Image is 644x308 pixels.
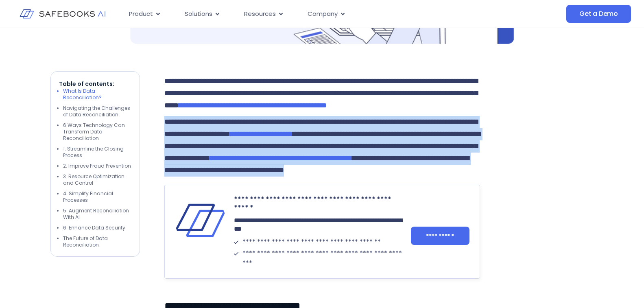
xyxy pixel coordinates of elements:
span: Resources [244,9,276,19]
li: 2. Improve Fraud Prevention [63,163,131,169]
p: Table of contents: [59,80,131,88]
nav: Menu [122,6,490,22]
li: Navigating the Challenges of Data Reconciliation [63,105,131,118]
span: Company [308,9,338,19]
li: 1. Streamline the Closing Process [63,146,131,159]
li: What Is Data Reconciliation? [63,88,131,101]
div: Menu Toggle [122,6,490,22]
span: Get a Demo [579,10,618,18]
li: 6. Enhance Data Security [63,225,131,231]
span: Product [129,9,153,19]
li: 5. Augment Reconciliation With AI [63,208,131,221]
li: 4. Simplify Financial Processes [63,190,131,203]
li: 3. Resource Optimization and Control [63,173,131,186]
span: Solutions [185,9,212,19]
li: The Future of Data Reconciliation [63,235,131,248]
a: Get a Demo [566,5,631,23]
li: 6 Ways Technology Can Transform Data Reconciliation [63,122,131,142]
